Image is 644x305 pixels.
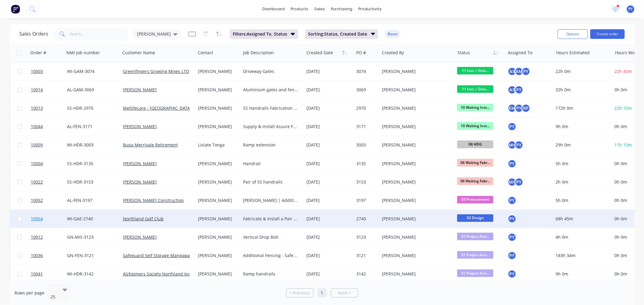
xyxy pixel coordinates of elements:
span: 0h 0m [614,179,627,185]
button: MHPY [508,140,524,149]
div: 22h 0m [556,68,607,74]
span: 10 Waiting Inst... [457,122,493,130]
div: 172h 0m [556,105,607,111]
a: Previous page [287,290,313,296]
button: KMPYRP [508,104,530,113]
div: [PERSON_NAME] [382,142,449,148]
a: [PERSON_NAME] [123,87,157,93]
div: [PERSON_NAME] [382,234,449,240]
button: PY [508,214,517,223]
span: 10022 [31,179,43,185]
button: Options [558,29,588,39]
span: PY [629,6,633,12]
input: Search... [70,28,129,40]
span: Filters: Assigned To, Status [233,31,287,37]
div: AL-FEN-3171 [67,124,116,130]
div: 3135 [356,161,376,167]
div: SS-HDR-2970 [67,105,116,111]
div: 25 [50,294,58,300]
a: 10044 [31,118,67,136]
a: 10036 [31,247,67,265]
div: Ramp extension [243,142,299,148]
span: 01 Project Assi... [457,269,493,277]
div: Status [457,50,470,56]
div: [PERSON_NAME] [198,234,236,240]
span: 0h 0m [614,216,627,222]
div: [PERSON_NAME] [382,124,449,130]
span: 10044 [31,124,43,130]
div: [DATE] [306,197,351,203]
div: [PERSON_NAME] [198,216,236,222]
div: Assigned To [508,50,532,56]
div: 5h 0m [556,197,607,203]
span: 0h 0m [614,161,627,166]
div: Job Description [243,50,274,56]
button: Create order [590,29,625,39]
img: Factory [11,5,20,14]
span: 10012 [31,234,43,240]
button: PY [508,196,517,205]
div: WI-HDR-3003 [67,142,116,148]
span: 10004 [31,161,43,167]
div: 3123 [356,234,376,240]
div: [PERSON_NAME] | Additional pool panels [243,197,299,203]
div: Hours Estimated [556,50,590,56]
div: [PERSON_NAME] [382,68,449,74]
div: Ramp handrails [243,271,299,277]
span: 22h 45m [614,68,632,74]
a: [PERSON_NAME] [123,179,157,185]
div: [PERSON_NAME] [198,161,236,167]
span: Sorting: Status, Created Date [308,31,367,37]
button: Filters:Assigned To, Status [230,29,298,39]
button: PY [508,159,517,168]
div: PY [508,122,517,131]
div: Handrail [243,161,299,167]
button: PY [508,233,517,242]
span: 0h 0m [614,234,627,240]
span: 01 Project Assi... [457,233,493,240]
div: Hours Worked [615,50,644,56]
div: SS-HDR-3135 [67,161,116,167]
div: Fabricate & Install a Pair of Automatic Solar Powered Swing Gates [243,216,299,222]
div: Pair of SS handrails [243,179,299,185]
button: PY [508,269,517,278]
button: PY [508,251,517,260]
a: Alzheimers Society Northland Inc [123,271,190,277]
span: 10054 [31,216,43,222]
span: 0h 0m [614,124,627,129]
a: 10003 [31,62,67,80]
div: Lisiate Tonga [198,142,236,148]
div: purchasing [328,5,355,14]
div: [PERSON_NAME] [382,87,449,93]
div: 3074 [356,68,376,74]
div: [PERSON_NAME] [198,124,236,130]
span: 10041 [31,271,43,277]
div: KM [508,104,517,113]
div: 29h 0m [556,142,607,148]
div: MH [508,178,517,187]
div: 3069 [356,87,376,93]
span: 0h 0m [614,197,627,203]
a: 10012 [31,228,67,246]
div: [PERSON_NAME] [198,179,236,185]
div: Supply & Install Assure Fencing with Custom Posts. [243,124,299,130]
div: [DATE] [306,234,351,240]
span: 11h 15m [614,142,632,148]
div: Additional Fencing - Safeguard Storage [243,253,299,259]
div: [PERSON_NAME] [382,105,449,111]
div: 5h 0m [556,161,607,167]
div: [PERSON_NAME] [382,271,449,277]
div: PY [514,140,524,149]
div: GN-MIS-3123 [67,234,116,240]
div: 3003 [356,142,376,148]
div: [PERSON_NAME] [198,68,236,74]
span: Previous [293,290,310,296]
div: PY [514,85,524,94]
div: Customer Name [122,50,155,56]
div: [DATE] [306,68,351,74]
div: [PERSON_NAME] [198,253,236,259]
div: Vertical Drop Bolt [243,234,299,240]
